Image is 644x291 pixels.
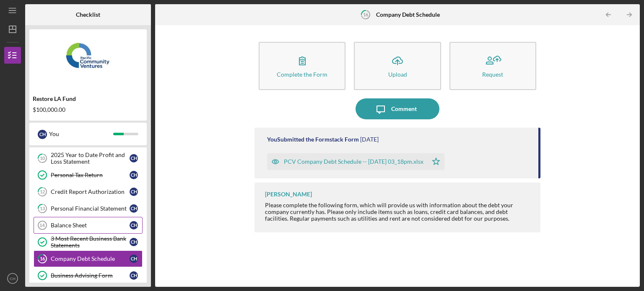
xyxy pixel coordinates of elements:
b: Checklist [76,11,100,18]
button: Request [449,42,536,90]
div: [PERSON_NAME] [265,191,312,198]
img: Product logo [29,33,147,84]
div: You Submitted the Formstack Form [267,136,359,143]
div: Personal Tax Return [51,172,130,178]
div: C H [130,154,138,162]
tspan: 14 [39,223,45,228]
div: Restore LA Fund [33,95,143,102]
div: C H [130,221,138,229]
a: 14Balance SheetCH [34,217,143,234]
div: $100,000.00 [33,106,143,113]
tspan: 16 [363,12,368,17]
div: 2025 Year to Date Profit and Loss Statement [51,152,130,165]
div: PCV Company Debt Schedule -- [DATE] 03_18pm.xlsx [284,158,423,165]
div: C H [130,171,138,179]
tspan: 13 [40,206,45,211]
a: 16Company Debt ScheduleCH [34,250,143,267]
a: 102025 Year to Date Profit and Loss StatementCH [34,150,143,167]
div: C H [38,130,47,139]
div: Personal Financial Statement [51,205,130,212]
div: Request [482,71,503,77]
button: CH [4,270,21,287]
a: Business Advising FormCH [34,267,143,284]
text: CH [10,276,16,281]
div: 3 Most Recent Business Bank Statements [51,235,130,249]
button: Comment [356,98,439,119]
a: 12Credit Report AuthorizationCH [34,183,143,200]
div: Please complete the following form, which will provide us with information about the debt your co... [265,202,532,222]
a: 3 Most Recent Business Bank StatementsCH [34,234,143,250]
button: Complete the Form [259,42,345,90]
div: C H [130,204,138,213]
tspan: 16 [40,256,45,262]
a: 13Personal Financial StatementCH [34,200,143,217]
div: Business Advising Form [51,272,130,279]
tspan: 10 [40,156,45,161]
div: Comment [391,98,417,119]
tspan: 12 [40,189,45,195]
b: Company Debt Schedule [376,11,440,18]
div: C H [130,188,138,196]
button: Upload [354,42,441,90]
div: Complete the Form [277,71,327,77]
div: C H [130,271,138,280]
div: C H [130,255,138,263]
div: Company Debt Schedule [51,255,130,262]
div: Credit Report Authorization [51,188,130,195]
time: 2025-09-15 19:18 [360,136,379,143]
div: C H [130,238,138,246]
a: Personal Tax ReturnCH [34,167,143,183]
div: Balance Sheet [51,222,130,229]
div: Upload [388,71,407,77]
div: You [49,127,113,141]
button: PCV Company Debt Schedule -- [DATE] 03_18pm.xlsx [267,153,444,170]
